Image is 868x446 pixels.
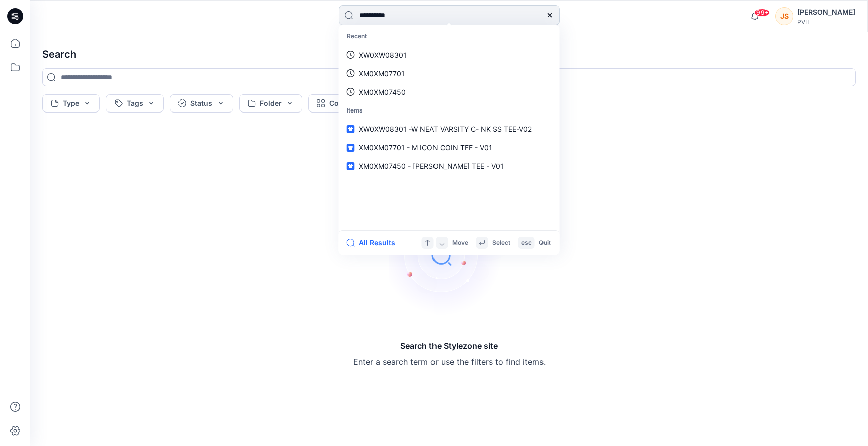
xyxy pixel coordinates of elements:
img: Search the Stylezone site [389,195,509,315]
a: XM0XM07701 - M ICON COIN TEE - V01 [341,138,558,157]
p: XW0XW08301 [359,50,407,60]
p: XM0XM07450 [359,87,406,97]
p: XM0XM07701 [359,68,405,79]
button: Collection [308,94,385,113]
p: Move [452,238,468,248]
p: Recent [341,27,558,46]
div: PVH [797,18,855,26]
a: XW0XW08301 -W NEAT VARSITY C- NK SS TEE-V02 [341,120,558,138]
button: Folder [239,94,302,113]
div: JS [775,7,793,25]
span: 99+ [754,9,770,17]
button: Tags [106,94,164,113]
button: All Results [347,237,402,249]
p: Select [492,238,510,248]
p: esc [521,238,532,248]
a: XM0XM07450 - [PERSON_NAME] TEE - V01 [341,157,558,175]
button: Status [170,94,233,113]
a: XW0XW08301 [341,46,558,64]
h5: Search the Stylezone site [353,340,546,352]
p: Quit [539,238,551,248]
span: XW0XW08301 -W NEAT VARSITY C- NK SS TEE-V02 [359,125,532,133]
div: [PERSON_NAME] [797,6,855,18]
a: XM0XM07701 [341,64,558,83]
button: Type [42,94,100,113]
a: XM0XM07450 [341,83,558,101]
p: Items [341,101,558,120]
span: XM0XM07701 - M ICON COIN TEE - V01 [359,143,492,152]
span: XM0XM07450 - [PERSON_NAME] TEE - V01 [359,162,504,170]
h4: Search [34,40,864,68]
p: Enter a search term or use the filters to find items. [353,356,546,368]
